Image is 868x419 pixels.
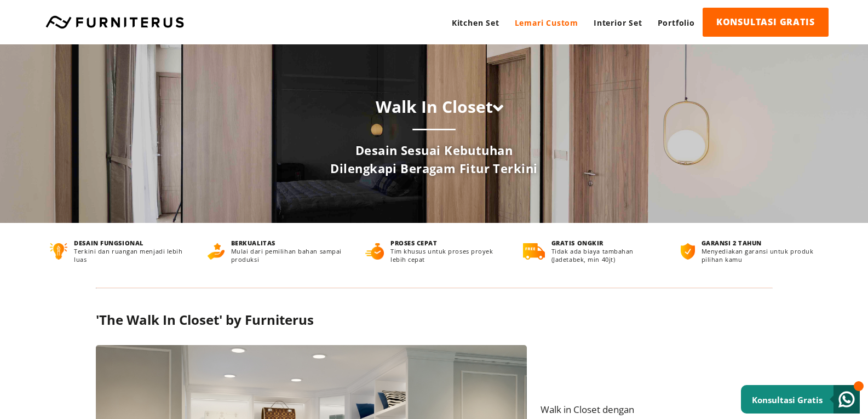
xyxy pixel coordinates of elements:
small: Konsultasi Gratis [752,394,823,405]
a: Konsultasi Gratis [741,385,860,414]
img: gratis-ongkir.png [523,243,545,260]
img: berkualitas.png [208,243,225,260]
a: Lemari Custom [507,8,586,38]
img: desain-fungsional.png [50,243,68,260]
h4: DESAIN FUNGSIONAL [74,239,187,247]
p: Menyediakan garansi untuk produk pilihan kamu [702,247,818,263]
p: Mulai dari pemilihan bahan sampai produksi [231,247,345,263]
p: Tim khusus untuk proses proyek lebih cepat [390,247,503,263]
a: Kitchen Set [444,8,507,38]
h2: 'The Walk In Closet' by Furniterus [96,311,773,329]
h4: BERKUALITAS [231,239,345,247]
img: bergaransi.png [681,243,695,260]
h4: GRATIS ONGKIR [551,239,660,247]
p: Terkini dan ruangan menjadi lebih luas [74,247,187,263]
h4: PROSES CEPAT [390,239,503,247]
h4: GARANSI 2 TAHUN [702,239,818,247]
a: Interior Set [586,8,650,38]
a: Portfolio [650,8,703,38]
a: KONSULTASI GRATIS [703,8,829,37]
p: Tidak ada biaya tambahan (Jadetabek, min 40jt) [551,247,660,263]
